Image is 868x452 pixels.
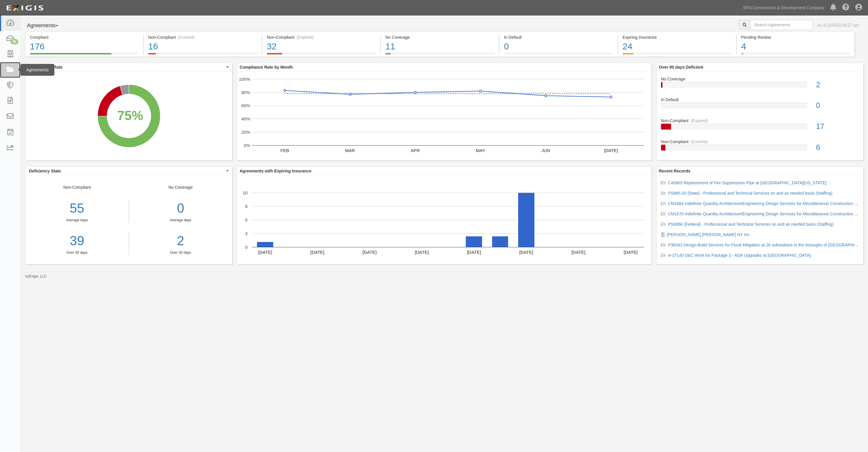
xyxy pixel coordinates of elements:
text: APR [411,148,420,153]
text: 80% [241,90,250,95]
div: Compliant [30,34,139,40]
small: by [25,274,47,279]
button: Deficiency Stats [25,167,232,175]
div: 25 [10,39,18,44]
svg: A chart. [25,72,232,160]
text: MAR [345,148,355,153]
text: 20% [241,130,250,135]
div: No Coverage [129,184,232,255]
text: [DATE] [604,148,618,153]
text: [DATE] [519,249,533,254]
div: 0 [504,40,613,53]
div: (Expired) [297,34,313,40]
a: MTA Construction & Development Company [740,2,827,14]
div: In Default [657,97,863,103]
a: 39 [25,232,129,250]
text: [DATE] [571,249,585,254]
div: Average days [25,218,129,223]
div: No Coverage [657,76,863,82]
a: No Coverage2 [661,76,859,97]
a: In Default0 [661,97,859,118]
div: 55 [25,199,129,218]
b: Agreements with Expiring Insurance [240,169,311,173]
div: No Coverage [385,34,494,40]
div: 16 [148,40,257,53]
b: Over 90 days Deficient [659,65,703,70]
img: Logo [4,3,45,13]
text: 8 [245,204,248,209]
a: Non-Compliant(Expired)32 [262,53,380,58]
text: 40% [241,116,250,121]
text: 0 [245,244,248,249]
text: 5 [245,217,248,222]
div: 75% [117,106,143,125]
div: Average days [133,218,228,223]
div: In Default [504,34,613,40]
button: Agreements [25,20,69,32]
div: 0 [812,100,863,111]
div: 6 [812,142,863,153]
div: 176 [30,40,139,53]
div: 17 [812,121,863,132]
a: Non-Compliant(Current)16 [144,53,262,58]
text: 100% [239,76,250,81]
div: 0 [133,199,228,218]
div: 24 [623,40,732,53]
a: No Coverage11 [381,53,499,58]
div: Non-Compliant [25,184,129,255]
a: C40903 Replacement of Fire Suppression Pipe at [GEOGRAPHIC_DATA][US_STATE] [668,180,827,185]
div: Expiring Insurance [623,34,732,40]
div: 2 [812,80,863,90]
div: 32 [267,40,376,53]
b: Recent Records [659,169,691,173]
text: 10 [243,190,248,195]
a: PS865-20 [State] - Professional and Technical Services on and as needed basis (Staffing) [668,191,833,196]
text: [DATE] [415,249,429,254]
div: (Current) [691,139,707,145]
text: [DATE] [467,249,481,254]
div: 11 [385,40,494,53]
div: Non-Compliant (Expired) [267,34,376,40]
a: Non-Compliant(Current)6 [661,139,859,155]
a: Expiring Insurance24 [618,53,736,58]
text: [DATE] [624,249,638,254]
div: (Expired) [691,118,708,124]
div: Agreements [20,64,54,76]
div: Non-Compliant [657,118,863,124]
text: JUN [542,148,550,153]
text: [DATE] [258,249,272,254]
a: [PERSON_NAME] [PERSON_NAME] NY Inc [667,232,750,237]
a: 2 [133,232,228,250]
a: Non-Compliant(Expired)17 [661,118,859,139]
i: Help Center - Complianz [842,4,849,11]
svg: A chart. [237,175,651,264]
div: (Current) [178,34,195,40]
div: Over 30 days [25,250,129,255]
text: 0% [244,143,250,148]
text: 3 [245,231,248,236]
span: Deficiency Stats [29,168,225,174]
text: FEB [280,148,289,153]
div: Non-Compliant [657,139,863,145]
a: In Default0 [500,53,618,58]
a: Compliant176 [25,53,143,58]
a: Exigis, LLC [29,274,47,278]
span: Compliance Rate [29,64,225,70]
svg: A chart. [237,72,651,160]
a: PS866K [Federal] - Professional and Technical Services on and as needed basis (Staffing) [668,222,834,227]
div: 4 [741,40,850,53]
text: [DATE] [311,249,324,254]
button: Compliance Rate [25,63,232,71]
div: Pending Review [741,34,850,40]
div: Over 30 days [133,250,228,255]
div: As of [DATE] 08:27 am [817,22,859,28]
div: Non-Compliant (Current) [148,34,257,40]
a: A-37140 D&C Work for Package 3 - ADA Upgrades at [GEOGRAPHIC_DATA] [668,253,811,258]
b: Compliance Rate by Month [240,65,293,70]
a: Pending Review4 [737,53,855,58]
